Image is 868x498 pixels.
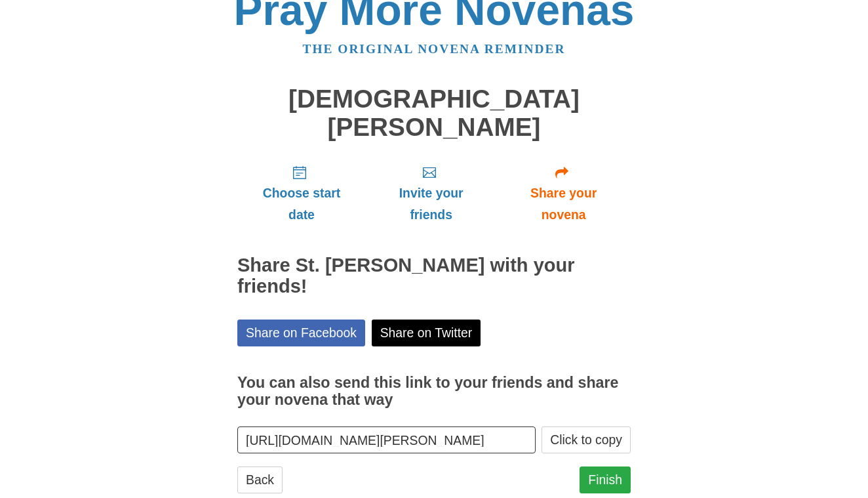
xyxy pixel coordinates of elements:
a: The original novena reminder [303,42,566,56]
a: Share on Twitter [372,320,481,346]
h1: [DEMOGRAPHIC_DATA][PERSON_NAME] [237,85,631,141]
a: Choose start date [237,154,366,232]
a: Share on Facebook [237,320,365,346]
a: Share your novena [496,154,631,232]
h2: Share St. [PERSON_NAME] with your friends! [237,255,631,297]
a: Finish [580,467,631,493]
a: Back [237,467,283,493]
button: Click to copy [542,426,631,453]
span: Choose start date [250,182,353,226]
span: Invite your friends [379,182,483,226]
a: Invite your friends [366,154,496,232]
span: Share your novena [509,182,618,226]
h3: You can also send this link to your friends and share your novena that way [237,375,631,408]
